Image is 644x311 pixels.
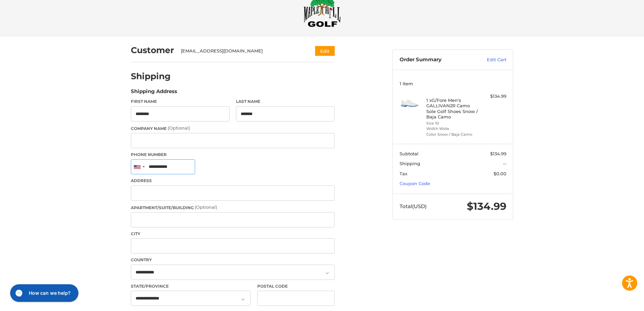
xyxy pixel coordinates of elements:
[426,120,478,126] li: Size 10
[426,132,478,137] li: Color Snow / Baja Camo
[131,125,335,132] label: Company Name
[400,57,472,63] h3: Order Summary
[257,283,335,289] label: Postal Code
[181,48,302,54] div: [EMAIL_ADDRESS][DOMAIN_NAME]
[400,171,407,176] span: Tax
[131,257,335,263] label: Country
[131,178,335,184] label: Address
[131,283,251,289] label: State/Province
[131,204,335,211] label: Apartment/Suite/Building
[131,88,177,98] legend: Shipping Address
[236,98,335,105] label: Last Name
[315,46,335,56] button: Edit
[400,81,506,86] h3: 1 Item
[131,45,174,55] h2: Customer
[131,71,171,82] h2: Shipping
[400,181,430,186] a: Coupon Code
[494,171,506,176] span: $0.00
[168,125,190,131] small: (Optional)
[426,97,478,119] h4: 1 x G/Fore Men's GALLIVAN2R Camo Sole Golf Shoes Snow / Baja Camo
[490,151,506,156] span: $134.99
[131,160,147,174] div: United States: +1
[467,200,506,213] span: $134.99
[131,152,335,158] label: Phone Number
[426,126,478,132] li: Width Wide
[400,161,420,166] span: Shipping
[503,161,506,166] span: --
[131,231,335,237] label: City
[7,282,80,304] iframe: Gorgias live chat messenger
[400,151,419,156] span: Subtotal
[472,57,506,63] a: Edit Cart
[400,203,427,209] span: Total (USD)
[195,204,217,210] small: (Optional)
[131,98,230,105] label: First Name
[480,93,506,100] div: $134.99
